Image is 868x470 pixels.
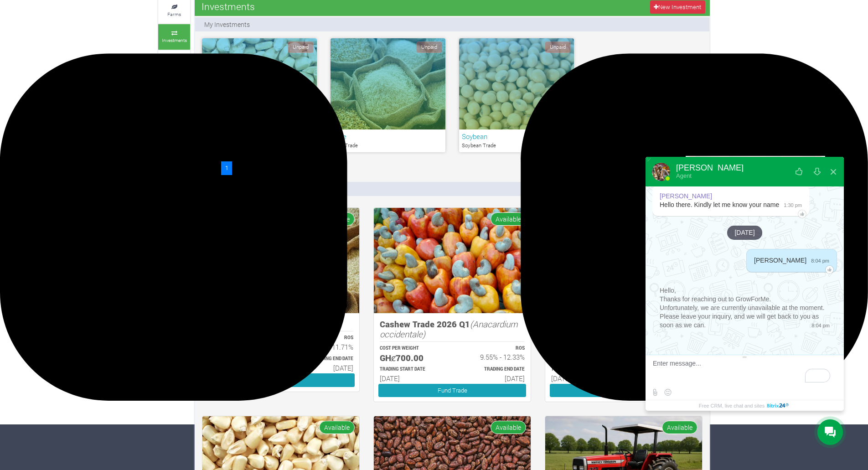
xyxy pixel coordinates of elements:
span: 8:04 pm [807,321,830,330]
label: Send file [649,387,661,398]
button: Rate our service [791,161,807,183]
span: [PERSON_NAME] [754,257,806,264]
span: Hello, Thanks for reaching out to GrowForMe. Unfortunately, we are currently unavailable at the m... [660,287,825,329]
button: Download conversation history [809,161,825,183]
span: 8:04 pm [806,256,829,265]
a: Dismiss [62,180,84,188]
a: 1 [221,161,232,175]
h3: Expert support built for your work. [12,82,137,104]
span: Hello there. Kindly let me know your name [660,201,779,208]
img: close_x_carbon.png [133,8,137,12]
div: Agent [676,172,744,180]
button: Close widget [825,161,842,183]
a: Free CRM, live chat and sites [699,400,790,411]
a: Try for Free [16,180,51,188]
div: [DATE] [727,226,762,240]
span: Free CRM, live chat and sites [699,400,765,411]
button: Select emoticon [662,387,673,398]
span: 1:30 pm [779,201,802,209]
div: [PERSON_NAME] [676,164,744,172]
nav: Page Navigation [202,161,251,175]
textarea: To enrich screen reader interactions, please activate Accessibility in Grammarly extension settings [653,360,834,384]
p: While Grammarly Free gives you mistake-free writing, Pro gives you unlimited access to AI agents ... [12,113,137,170]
